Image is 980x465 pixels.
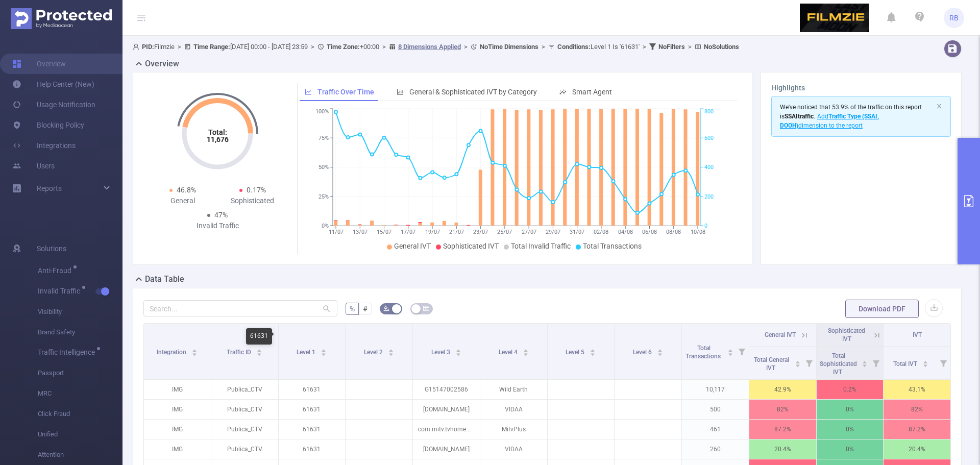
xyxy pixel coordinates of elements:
[704,135,714,141] tspan: 600
[142,43,154,51] b: PID:
[38,424,122,445] span: Unified
[704,223,707,229] tspan: 0
[214,211,228,219] span: 47%
[327,43,360,51] b: Time Zone:
[175,43,184,51] span: >
[522,229,536,235] tspan: 27/07
[691,229,705,235] tspan: 10/08
[734,324,749,379] i: Filter menu
[765,331,796,338] span: General IVT
[780,113,879,129] span: Add dimension to the report
[845,300,919,318] button: Download PDF
[133,43,142,50] i: icon: user
[192,352,198,355] i: icon: caret-down
[191,348,198,354] div: Sort
[704,109,714,115] tspan: 800
[377,229,391,235] tspan: 15/07
[862,359,868,365] div: Sort
[308,43,317,51] span: >
[317,88,374,96] span: Traffic Over Time
[657,352,663,355] i: icon: caret-down
[38,267,75,274] span: Anti-Fraud
[401,229,415,235] tspan: 17/07
[12,115,84,135] a: Blocking Policy
[658,43,685,51] b: No Filters
[820,352,857,376] span: Total Sophisticated IVT
[473,229,488,235] tspan: 23/07
[449,229,464,235] tspan: 21/07
[557,43,591,51] b: Conditions :
[480,439,547,459] p: VIDAA
[936,347,950,379] i: Filter menu
[279,380,346,399] p: 61631
[557,43,640,51] span: Level 1 Is '61631'
[922,359,928,365] div: Sort
[511,242,571,250] span: Total Invalid Traffic
[884,439,950,459] p: 20.4%
[682,420,749,439] p: 461
[657,348,663,351] i: icon: caret-up
[257,348,262,351] i: icon: caret-up
[37,178,62,199] a: Reports
[704,193,714,200] tspan: 200
[523,352,528,355] i: icon: caret-down
[383,305,389,311] i: icon: bg-colors
[817,400,884,419] p: 0%
[38,349,99,356] span: Traffic Intelligence
[780,104,922,129] span: We've noticed that 53.9% of the traffic on this report is .
[315,109,329,115] tspan: 100%
[12,156,55,176] a: Users
[666,229,681,235] tspan: 08/08
[37,184,62,192] span: Reports
[409,88,537,96] span: General & Sophisticated IVT by Category
[817,439,884,459] p: 0%
[279,400,346,419] p: 61631
[247,186,266,194] span: 0.17%
[38,363,122,383] span: Passport
[499,349,519,356] span: Level 4
[480,380,547,399] p: Wild Earth
[157,349,188,356] span: Integration
[431,349,452,356] span: Level 3
[546,229,560,235] tspan: 29/07
[455,348,461,354] div: Sort
[795,359,801,365] div: Sort
[480,43,538,51] b: No Time Dimensions
[413,380,480,399] p: G15147002586
[246,328,272,345] div: 61631
[480,400,547,419] p: VIDAA
[566,349,586,356] span: Level 5
[279,439,346,459] p: 61631
[207,135,229,143] tspan: 11,676
[388,352,394,355] i: icon: caret-down
[143,300,337,316] input: Search...
[211,380,278,399] p: Publica_CTV
[38,322,122,342] span: Brand Safety
[144,400,211,419] p: IMG
[398,43,461,51] u: 8 Dimensions Applied
[913,331,922,338] span: IVT
[133,43,739,51] span: Filmzie [DATE] 00:00 - [DATE] 23:59 +00:00
[497,229,512,235] tspan: 25/07
[828,327,865,342] span: Sophisticated IVT
[480,420,547,439] p: MitvPlus
[329,229,344,235] tspan: 11/07
[936,103,942,109] i: icon: close
[144,420,211,439] p: IMG
[297,349,317,356] span: Level 1
[145,58,179,70] h2: Overview
[363,305,367,313] span: #
[279,420,346,439] p: 61631
[594,229,608,235] tspan: 02/08
[455,348,461,351] i: icon: caret-up
[38,404,122,424] span: Click Fraud
[144,380,211,399] p: IMG
[922,359,928,362] i: icon: caret-up
[642,229,657,235] tspan: 06/08
[749,400,816,419] p: 82%
[862,359,868,362] i: icon: caret-up
[884,400,950,419] p: 82%
[461,43,471,51] span: >
[423,305,429,311] i: icon: table
[413,439,480,459] p: [DOMAIN_NAME]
